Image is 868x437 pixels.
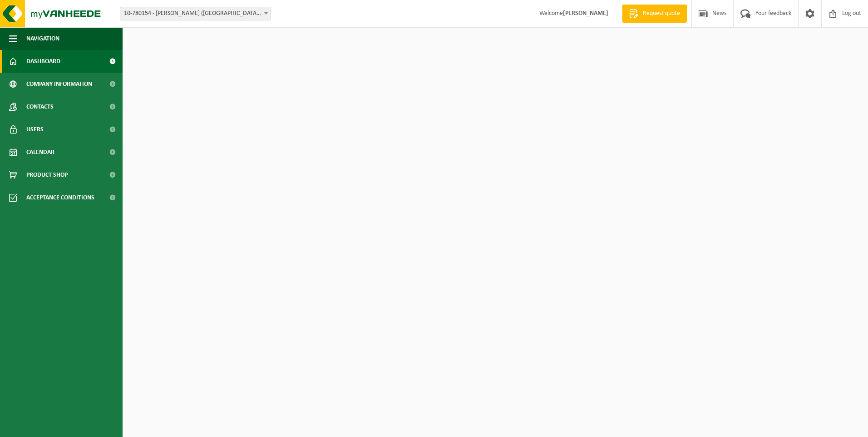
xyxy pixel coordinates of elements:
[26,73,92,95] span: Company information
[26,95,54,118] span: Contacts
[120,7,271,20] span: 10-780154 - ROYAL SANDERS (BELGIUM) BV - IEPER
[120,7,271,20] span: 10-780154 - ROYAL SANDERS (BELGIUM) BV - IEPER
[641,9,682,18] span: Request quote
[26,141,54,164] span: Calendar
[622,5,687,23] a: Request quote
[26,164,68,186] span: Product Shop
[563,10,608,17] strong: [PERSON_NAME]
[26,186,94,209] span: Acceptance conditions
[26,27,59,50] span: Navigation
[26,50,60,73] span: Dashboard
[26,118,44,141] span: Users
